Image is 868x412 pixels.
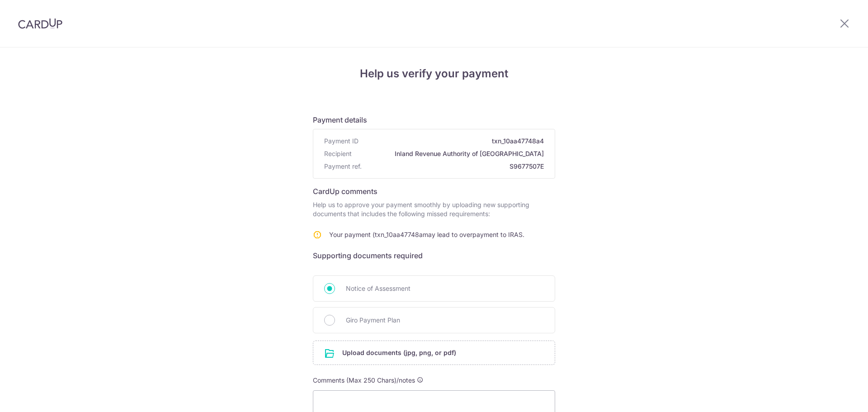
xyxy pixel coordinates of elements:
span: Notice of Assessment [346,283,544,294]
span: Payment ref. [324,162,362,171]
span: Inland Revenue Authority of [GEOGRAPHIC_DATA] [355,149,544,158]
h4: Help us verify your payment [313,66,555,82]
iframe: Opens a widget where you can find more information [810,385,859,407]
img: CardUp [18,18,62,29]
span: Payment ID [324,137,359,146]
span: S9677507E [365,162,544,171]
span: txn_10aa47748a4 [362,137,544,146]
h6: Payment details [313,114,555,125]
span: Giro Payment Plan [346,315,544,326]
span: Recipient [324,149,352,158]
span: Your payment (txn_10aa47748amay lead to overpayment to IRAS. [329,231,524,238]
p: Help us to approve your payment smoothly by uploading new supporting documents that includes the ... [313,200,555,218]
h6: CardUp comments [313,186,555,197]
h6: Supporting documents required [313,250,555,261]
div: Upload documents (jpg, png, or pdf) [313,341,555,365]
span: Comments (Max 250 Chars)/notes [313,376,415,384]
